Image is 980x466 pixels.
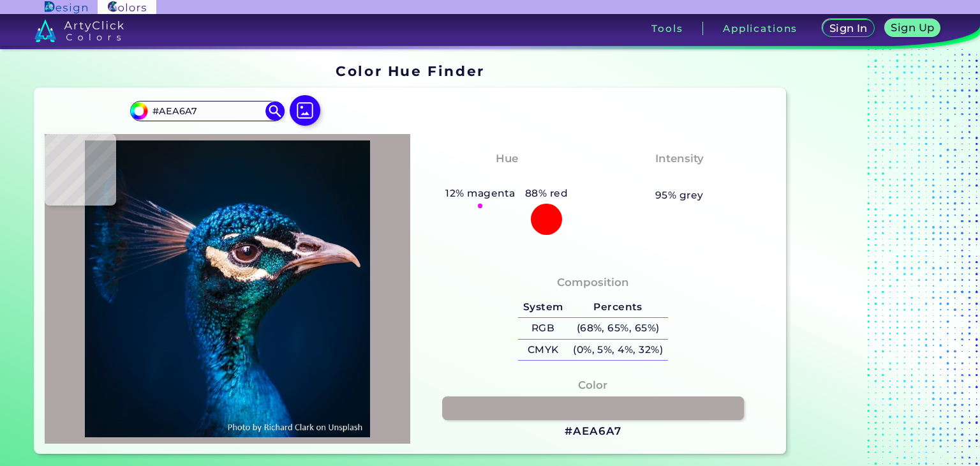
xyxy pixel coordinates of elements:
img: icon picture [290,95,320,126]
h4: Composition [557,273,629,292]
img: icon search [265,101,285,121]
a: Sign Up [887,20,938,36]
input: type color.. [148,103,267,120]
img: logo_artyclick_colors_white.svg [34,19,124,42]
h3: Tools [651,24,683,33]
h4: Hue [496,149,518,168]
h5: Sign In [831,24,866,33]
img: ArtyClick Design logo [45,1,87,13]
h4: Intensity [655,149,704,168]
h5: 12% magenta [441,185,521,202]
h5: Sign Up [893,23,933,33]
h1: Color Hue Finder [336,61,484,80]
h3: Pinkish Red [465,170,549,185]
h4: Color [578,376,607,395]
h5: Percents [568,297,667,318]
h5: (0%, 5%, 4%, 32%) [568,340,667,361]
h5: (68%, 65%, 65%) [568,318,667,339]
img: img_pavlin.jpg [51,140,404,437]
h5: CMYK [518,340,568,361]
h3: #AEA6A7 [565,424,621,439]
h5: 95% grey [655,187,704,204]
h5: 88% red [520,185,573,202]
h5: RGB [518,318,568,339]
h3: Almost None [634,170,724,185]
h5: System [518,297,568,318]
a: Sign In [825,20,872,36]
h3: Applications [723,24,798,33]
